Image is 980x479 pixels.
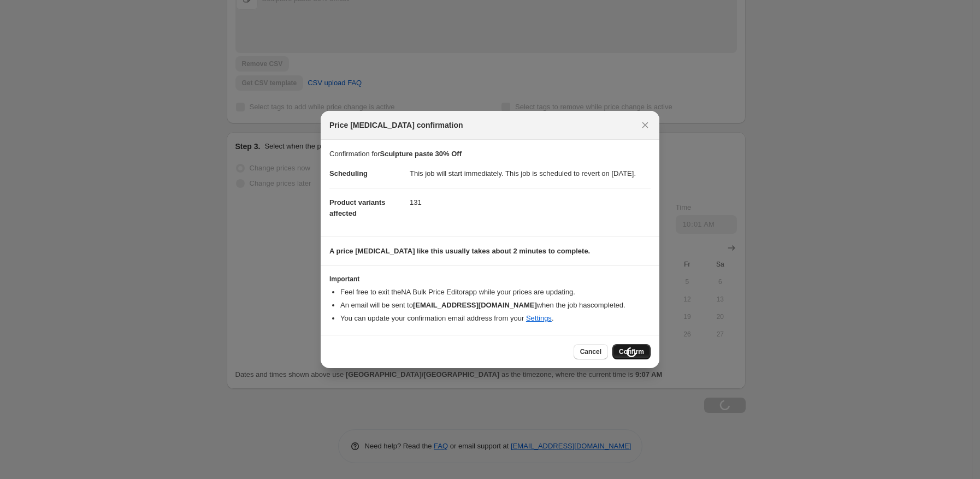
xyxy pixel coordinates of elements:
dd: 131 [410,188,651,217]
b: [EMAIL_ADDRESS][DOMAIN_NAME] [413,301,537,309]
a: Settings [526,314,552,322]
span: Price [MEDICAL_DATA] confirmation [329,120,463,131]
li: An email will be sent to when the job has completed . [340,300,651,311]
dd: This job will start immediately. This job is scheduled to revert on [DATE]. [410,159,651,188]
button: Cancel [574,344,608,359]
b: A price [MEDICAL_DATA] like this usually takes about 2 minutes to complete. [329,247,590,255]
b: Sculpture paste 30% Off [380,150,462,158]
span: Cancel [580,347,601,356]
p: Confirmation for [329,149,651,159]
button: Close [637,117,653,133]
h3: Important [329,275,651,283]
li: You can update your confirmation email address from your . [340,313,651,324]
span: Product variants affected [329,198,386,217]
span: Scheduling [329,169,368,178]
li: Feel free to exit the NA Bulk Price Editor app while your prices are updating. [340,287,651,298]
